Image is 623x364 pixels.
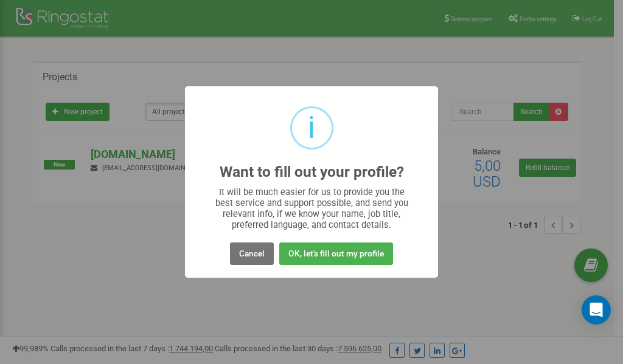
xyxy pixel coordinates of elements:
[230,242,274,265] button: Cancel
[279,242,393,265] button: OK, let's fill out my profile
[582,295,611,325] div: Open Intercom Messenger
[209,187,414,230] div: It will be much easier for us to provide you the best service and support possible, and send you ...
[308,108,315,148] div: i
[220,164,404,180] h2: Want to fill out your profile?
